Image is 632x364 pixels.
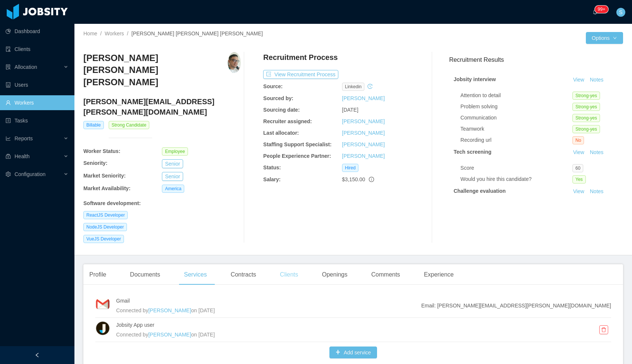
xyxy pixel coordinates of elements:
[263,165,281,170] b: Status:
[619,8,622,17] span: S
[83,264,112,285] div: Profile
[6,64,11,70] i: icon: solution
[148,307,191,313] a: [PERSON_NAME]
[83,31,97,36] a: Home
[342,130,385,136] a: [PERSON_NAME]
[83,52,228,88] h3: [PERSON_NAME] [PERSON_NAME] [PERSON_NAME]
[342,153,385,159] a: [PERSON_NAME]
[83,148,120,154] b: Worker Status:
[587,148,607,157] button: Notes
[571,149,587,155] a: View
[418,264,460,285] div: Experience
[572,164,583,172] span: 60
[83,235,124,243] span: VueJS Developer
[599,325,608,334] button: icon: delete
[162,172,183,181] button: Senior
[6,95,68,110] a: icon: userWorkers
[454,76,496,82] strong: Jobsity interview
[191,307,215,313] span: on [DATE]
[162,185,184,193] span: America
[460,114,572,122] div: Communication
[263,141,332,147] b: Staffing Support Specialist:
[342,176,365,182] span: $3,150.00
[15,135,33,141] span: Reports
[571,77,587,83] a: View
[342,118,385,124] a: [PERSON_NAME]
[460,92,572,99] div: Attention to detail
[342,95,385,101] a: [PERSON_NAME]
[124,264,166,285] div: Documents
[6,77,68,92] a: icon: robotUsers
[316,264,354,285] div: Openings
[162,159,183,168] button: Senior
[83,223,127,231] span: NodeJS Developer
[586,32,623,44] button: Optionsicon: down
[263,176,281,182] b: Salary:
[454,188,506,194] strong: Challenge evaluation
[571,188,587,194] a: View
[100,31,102,36] span: /
[421,302,611,310] span: Email: [PERSON_NAME][EMAIL_ADDRESS][PERSON_NAME][DOMAIN_NAME]
[191,332,215,338] span: on [DATE]
[572,136,584,144] span: No
[83,200,141,206] b: Software development :
[127,31,128,36] span: /
[95,297,110,312] img: kuLOZPwjcRA5AEBSsMqJNr0YAABA0AAACBoAABA0AACCBgAABA0AgKABAABBAwAAggYAQNAAAICgAQAQNAAAIGgAAEDQAAAIG...
[342,83,365,91] span: linkedin
[263,83,283,89] b: Source:
[83,121,104,129] span: Billable
[116,297,421,305] h4: Gmail
[6,136,11,141] i: icon: line-chart
[460,125,572,133] div: Teamwork
[572,92,600,100] span: Strong-yes
[83,185,131,191] b: Market Availability:
[83,96,241,117] h4: [PERSON_NAME][EMAIL_ADDRESS][PERSON_NAME][DOMAIN_NAME]
[83,211,128,219] span: ReactJS Developer
[15,153,29,159] span: Health
[83,173,126,179] b: Market Seniority:
[116,321,581,329] h4: Jobsity App user
[263,107,300,113] b: Sourcing date:
[367,84,373,89] i: icon: history
[449,55,623,64] h3: Recruitment Results
[460,136,572,144] div: Recording url
[6,172,11,177] i: icon: setting
[595,6,608,13] sup: 1582
[116,332,148,338] span: Connected by
[6,42,68,57] a: icon: auditClients
[83,160,108,166] b: Seniority:
[15,171,45,177] span: Configuration
[225,264,262,285] div: Contracts
[572,125,600,133] span: Strong-yes
[162,147,188,156] span: Employee
[116,307,148,313] span: Connected by
[95,321,110,336] img: xuEYf3yjHv8fpvZcyFcbvD4AAAAASUVORK5CYII=
[572,175,586,183] span: Yes
[148,332,191,338] a: [PERSON_NAME]
[6,113,68,128] a: icon: profileTasks
[15,64,37,70] span: Allocation
[263,130,299,136] b: Last allocator:
[178,264,213,285] div: Services
[263,95,293,101] b: Sourced by:
[593,9,598,15] i: icon: bell
[131,31,263,36] span: [PERSON_NAME] [PERSON_NAME] [PERSON_NAME]
[6,154,11,159] i: icon: medicine-box
[460,103,572,111] div: Problem solving
[228,52,241,73] img: 78378fac-ebc3-492b-be87-e9115189ff5d_6891313328f5b-400w.png
[460,164,572,172] div: Score
[6,24,68,39] a: icon: pie-chartDashboard
[263,71,338,77] a: icon: exportView Recruitment Process
[274,264,304,285] div: Clients
[263,70,338,79] button: icon: exportView Recruitment Process
[342,141,385,147] a: [PERSON_NAME]
[454,149,492,155] strong: Tech screening
[572,114,600,122] span: Strong-yes
[263,52,338,63] h4: Recruitment Process
[105,31,124,36] a: Workers
[460,175,572,183] div: Would you hire this candidate?
[109,121,149,129] span: Strong Candidate
[369,177,374,182] span: info-circle
[263,153,331,159] b: People Experience Partner:
[587,187,607,196] button: Notes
